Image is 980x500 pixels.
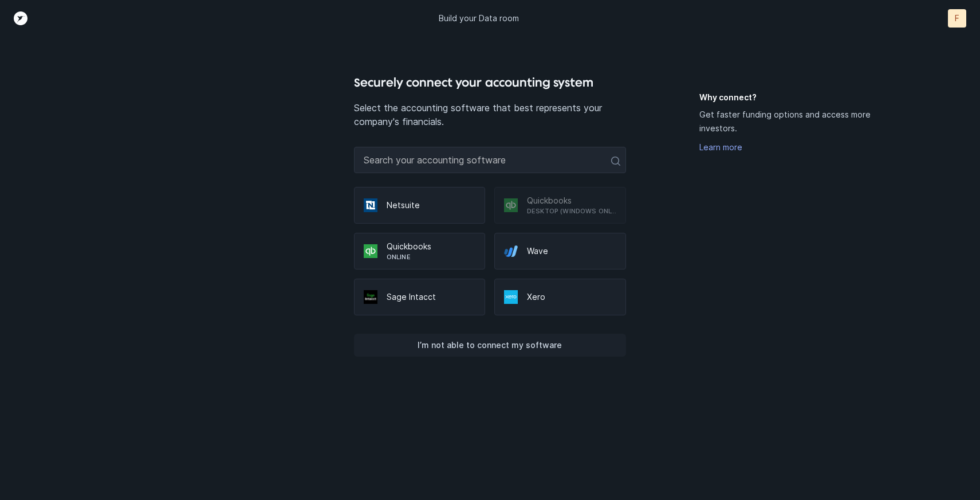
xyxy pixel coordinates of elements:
div: Sage Intacct [354,279,486,315]
p: Desktop (Windows only) [527,206,616,216]
p: F [955,13,959,24]
p: Online [387,252,476,261]
p: Build your Data room [439,13,519,24]
div: Netsuite [354,187,486,224]
button: F [948,9,966,28]
p: Quickbooks [387,241,476,252]
div: QuickbooksOnline [354,233,486,269]
h5: Why connect? [699,92,898,103]
p: Wave [527,245,616,257]
div: QuickbooksDesktop (Windows only) [494,187,626,224]
button: I’m not able to connect my software [354,334,626,357]
p: Sage Intacct [387,291,476,303]
h4: Securely connect your accounting system [354,73,626,92]
p: Quickbooks [527,195,616,206]
a: Learn more [699,142,742,152]
p: Get faster funding options and access more investors. [699,108,898,135]
p: Netsuite [387,200,476,211]
p: Select the accounting software that best represents your company's financials. [354,101,626,128]
div: Xero [494,279,626,315]
p: Xero [527,291,616,303]
div: Wave [494,233,626,269]
input: Search your accounting software [354,147,626,173]
p: I’m not able to connect my software [418,338,562,352]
